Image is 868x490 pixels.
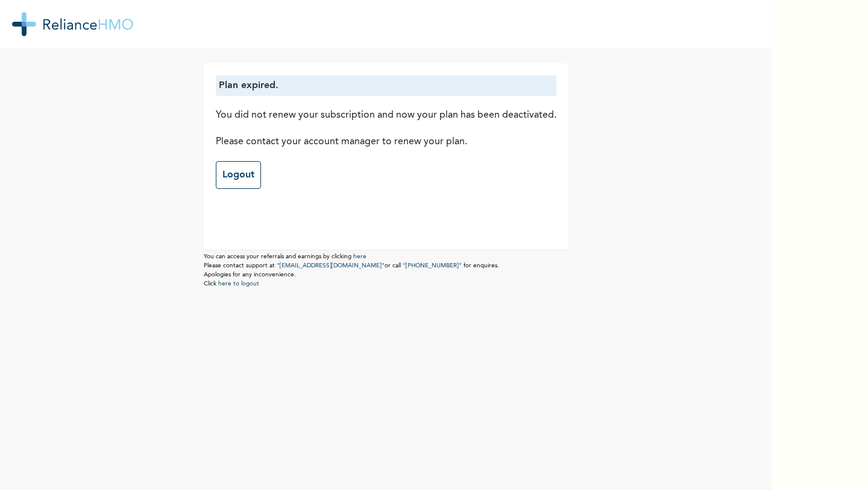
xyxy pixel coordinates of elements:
[216,108,556,122] p: You did not renew your subscription and now your plan has been deactivated.
[219,78,553,93] p: Plan expired.
[353,253,366,259] a: here
[277,262,385,269] a: "[EMAIL_ADDRESS][DOMAIN_NAME]"
[12,12,133,36] img: RelianceHMO
[204,279,568,288] p: Click
[216,161,261,189] a: Logout
[204,252,568,261] p: You can access your referrals and earnings by clicking
[216,135,556,149] p: Please contact your account manager to renew your plan.
[403,262,462,269] a: "[PHONE_NUMBER]"
[218,281,259,287] a: here to logout
[204,261,568,279] p: Please contact support at or call for enquires. Apologies for any inconvenience.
